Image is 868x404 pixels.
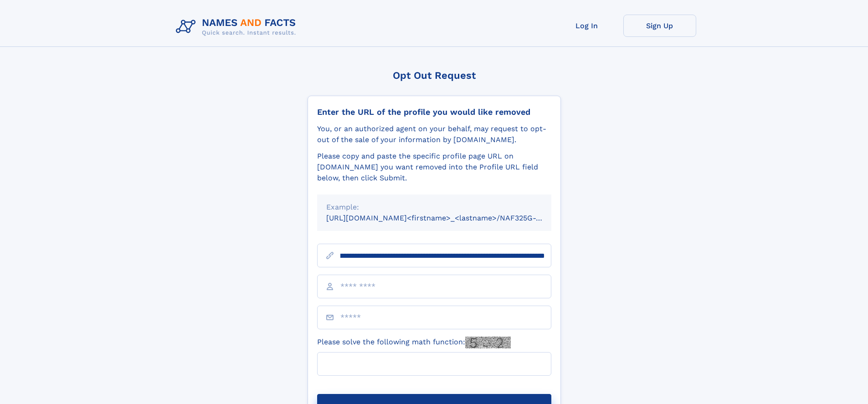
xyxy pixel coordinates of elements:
[308,70,561,81] div: Opt Out Request
[172,15,303,39] img: Logo Names and Facts
[317,337,511,348] label: Please solve the following math function:
[317,107,551,117] div: Enter the URL of the profile you would like removed
[550,15,623,37] a: Log In
[317,123,551,145] div: You, or an authorized agent on your behalf, may request to opt-out of the sale of your informatio...
[623,15,696,37] a: Sign Up
[326,214,569,222] small: [URL][DOMAIN_NAME]<firstname>_<lastname>/NAF325G-xxxxxxxx
[326,202,542,213] div: Example:
[317,151,551,184] div: Please copy and paste the specific profile page URL on [DOMAIN_NAME] you want removed into the Pr...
